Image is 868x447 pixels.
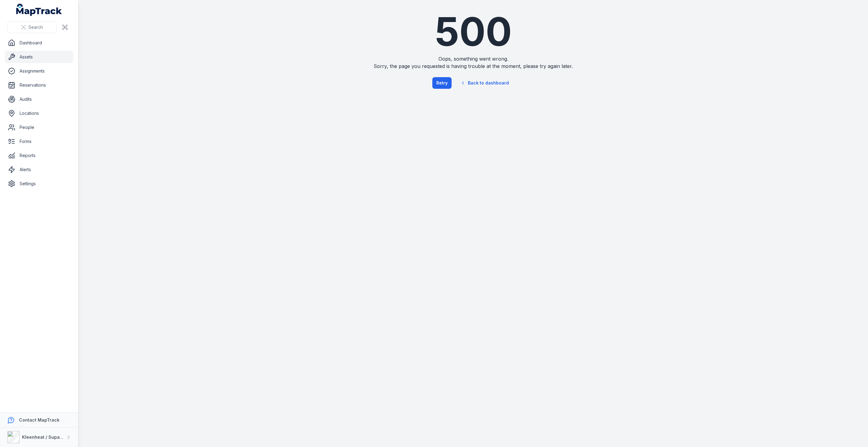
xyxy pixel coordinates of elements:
strong: Kleenheat / Supagas [22,434,68,440]
span: Sorry, the page you requested is having trouble at the moment, please try again later. [361,62,586,70]
button: Search [7,21,57,33]
span: Oops, something went wrong. [361,55,586,62]
a: Assignments [5,65,73,77]
a: Forms [5,135,73,148]
button: Retry [432,77,452,89]
a: Locations [5,107,73,119]
span: Search [28,24,43,30]
strong: Contact MapTrack [19,417,59,423]
h1: 500 [361,12,586,51]
a: Back to dashboard [455,76,514,90]
a: Reservations [5,79,73,91]
a: Audits [5,93,73,105]
a: Alerts [5,163,73,176]
a: Settings [5,178,73,190]
a: Assets [5,51,73,63]
a: MapTrack [16,4,62,16]
a: Reports [5,149,73,162]
a: Dashboard [5,37,73,49]
a: People [5,121,73,133]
